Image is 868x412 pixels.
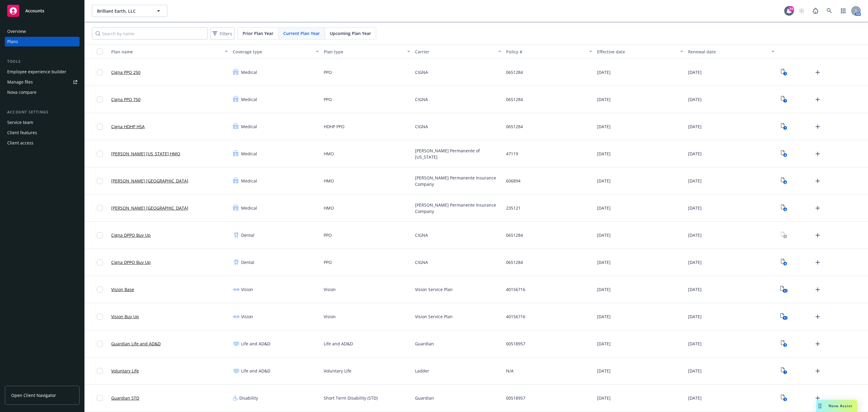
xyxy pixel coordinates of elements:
[506,286,525,293] span: 40156716
[779,312,789,322] a: View Plan Documents
[324,151,334,157] span: HMO
[283,30,320,36] span: Current Plan Year
[97,205,103,211] input: Toggle Row Selected
[597,232,611,238] span: [DATE]
[688,96,702,103] span: [DATE]
[7,118,33,127] div: Service team
[241,259,254,265] span: Dental
[506,123,523,130] span: 0651284
[5,2,80,19] a: Accounts
[324,69,332,75] span: PPO
[597,49,677,55] div: Effective date
[779,285,789,294] a: View Plan Documents
[241,205,257,211] span: Medical
[97,8,149,14] span: Brilliant Earth, LLC
[111,313,139,320] a: Vision Buy Up
[415,259,428,265] span: CIGNA
[813,122,822,132] a: Upload Plan Documents
[688,151,702,157] span: [DATE]
[5,67,80,77] a: Employee experience builder
[415,395,434,401] span: Guardian
[241,96,257,103] span: Medical
[785,153,786,157] text: 6
[5,77,80,87] a: Manage files
[816,400,857,412] button: Nova Assist
[97,97,103,103] input: Toggle Row Selected
[688,286,702,293] span: [DATE]
[813,258,822,267] a: Upload Plan Documents
[111,96,140,103] a: Cigna PPO 750
[816,400,824,412] div: Drag to move
[597,205,611,211] span: [DATE]
[324,313,336,320] span: Vision
[92,27,208,40] input: Search by name
[688,259,702,265] span: [DATE]
[97,178,103,184] input: Toggle Row Selected
[7,67,66,77] div: Employee experience builder
[5,87,80,97] a: Nova compare
[111,368,139,374] a: Voluntary Life
[97,368,103,374] input: Toggle Row Selected
[688,341,702,347] span: [DATE]
[324,232,332,238] span: PPO
[813,339,822,349] a: Upload Plan Documents
[785,262,786,266] text: 9
[813,95,822,104] a: Upload Plan Documents
[239,395,258,401] span: Disability
[785,180,786,184] text: 6
[506,69,523,75] span: 0651284
[415,202,501,214] span: [PERSON_NAME] Permanente Insurance Company
[111,178,188,184] a: [PERSON_NAME] [GEOGRAPHIC_DATA]
[415,49,495,55] div: Carrier
[111,232,151,238] a: Cigna DPPO Buy Up
[324,205,334,211] span: HMO
[597,368,611,374] span: [DATE]
[241,341,270,347] span: Life and AD&D
[779,95,789,104] a: View Plan Documents
[97,49,103,55] input: Select all
[597,313,611,320] span: [DATE]
[324,368,351,374] span: Voluntary Life
[97,314,103,320] input: Toggle Row Selected
[97,287,103,293] input: Toggle Row Selected
[813,312,822,322] a: Upload Plan Documents
[111,341,161,347] a: Guardian Life and AD&D
[241,151,257,157] span: Medical
[813,393,822,403] a: Upload Plan Documents
[796,5,808,17] a: Start snowing
[597,96,611,103] span: [DATE]
[220,30,232,37] span: Filters
[829,403,852,408] span: Nova Assist
[506,341,525,347] span: 00518957
[324,123,344,130] span: HDHP PPO
[813,203,822,213] a: Upload Plan Documents
[111,69,140,75] a: Cigna PPO 250
[97,395,103,401] input: Toggle Row Selected
[324,395,378,401] span: Short Term Disability (STD)
[813,149,822,159] a: Upload Plan Documents
[111,151,180,157] a: [PERSON_NAME] [US_STATE] HMO
[597,151,611,157] span: [DATE]
[688,395,702,401] span: [DATE]
[785,99,786,103] text: 7
[111,49,221,55] div: Plan name
[779,176,789,186] a: View Plan Documents
[688,232,702,238] span: [DATE]
[97,232,103,238] input: Toggle Row Selected
[97,341,103,347] input: Toggle Row Selected
[324,341,353,347] span: Life and AD&D
[506,395,525,401] span: 00518957
[5,37,80,46] a: Plans
[779,230,789,240] a: View Plan Documents
[415,341,434,347] span: Guardian
[785,398,786,401] text: 5
[823,5,835,17] a: Search
[324,49,403,55] div: Plan type
[324,178,334,184] span: HMO
[321,44,412,59] button: Plan type
[25,8,44,13] span: Accounts
[7,37,18,46] div: Plans
[597,341,611,347] span: [DATE]
[97,69,103,75] input: Toggle Row Selected
[597,69,611,75] span: [DATE]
